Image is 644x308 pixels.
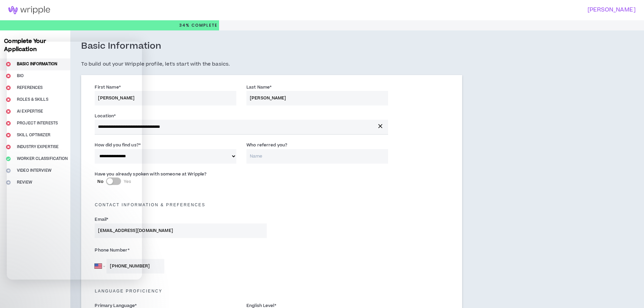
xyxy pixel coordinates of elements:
[246,140,287,150] label: Who referred you?
[318,7,636,13] h3: [PERSON_NAME]
[246,91,388,105] input: Last Name
[81,41,161,52] h3: Basic Information
[95,223,266,238] input: Enter Email
[95,169,207,180] label: Have you already spoken with someone at Wripple?
[179,20,218,30] p: 34%
[90,289,454,293] h5: Language Proficiency
[7,42,142,280] iframe: Intercom live chat
[246,149,388,164] input: Name
[1,37,69,53] h3: Complete Your Application
[95,91,236,105] input: First Name
[7,285,23,301] iframe: Intercom live chat
[90,203,454,207] h5: Contact Information & preferences
[95,245,266,256] label: Phone Number
[81,60,462,68] h5: To build out your Wripple profile, let's start with the basics.
[190,22,218,28] span: Complete
[246,82,271,93] label: Last Name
